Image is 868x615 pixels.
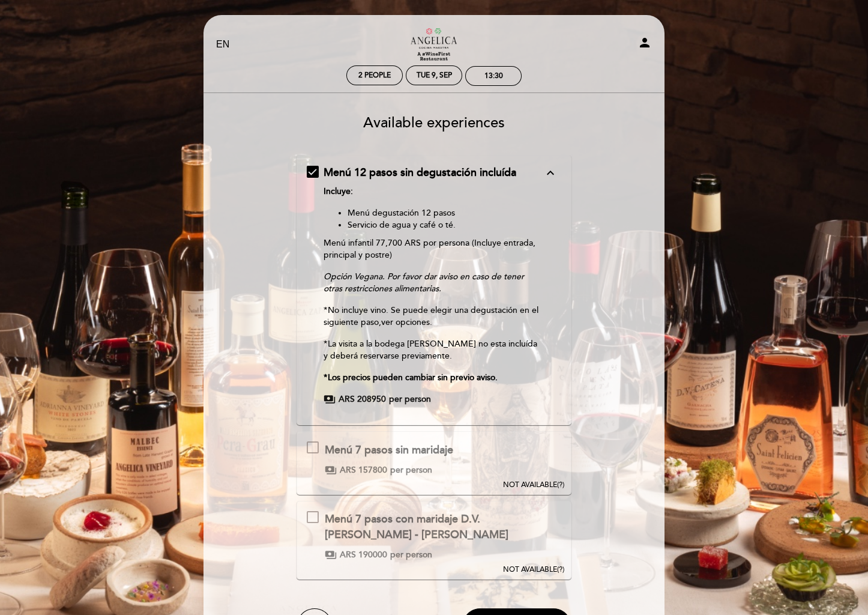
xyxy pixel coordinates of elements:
span: 2 people [358,71,391,80]
span: per person [390,549,432,561]
button: NOT AVAILABLE(?) [499,432,568,491]
div: Menú 7 pasos sin maridaje [325,443,453,458]
li: Menú degustación 12 pasos [348,207,544,219]
span: per person [389,393,431,405]
a: Restaurante [PERSON_NAME] Maestra [359,28,509,61]
div: (?) [503,480,564,490]
span: Available experiences [363,114,505,132]
span: NOT AVAILABLE [503,480,557,489]
p: Menú infantil 77,700 ARS por persona (Incluye entrada, principal y postre) [324,237,544,261]
button: expand_less [540,165,561,181]
span: payments [324,393,336,405]
i: person [637,35,652,50]
span: per person [390,464,432,476]
button: person [637,35,652,54]
span: ARS 208950 [339,393,386,405]
span: NOT AVAILABLE [503,565,557,574]
span: ARS 190000 [340,549,387,561]
button: NOT AVAILABLE(?) [499,501,568,576]
strong: Incluye: [324,186,353,196]
li: Servicio de agua y café o té. [348,219,544,231]
span: payments [325,549,337,561]
div: 13:30 [484,71,503,80]
strong: *Los precios pueden cambiar sin previo aviso. [324,372,498,383]
a: ver opciones. [381,317,432,327]
p: *No incluye vino. Se puede elegir una degustación en el siguiente paso, [324,304,544,329]
md-checkbox: Menú 12 pasos sin degustación incluída expand_more Incluye:Menú degustación 12 pasosServicio de a... [307,165,562,405]
p: *La visita a la bodega [PERSON_NAME] no esta incluída y deberá reservarse previamente. [324,338,544,362]
em: Opción Vegana. Por favor dar aviso en caso de tener otras restricciones alimentarias. [324,271,524,294]
span: ARS 157800 [340,464,387,476]
div: (?) [503,565,564,575]
div: Menú 7 pasos con maridaje D.V. [PERSON_NAME] - [PERSON_NAME] [325,512,561,542]
div: Tue 9, Sep [417,71,452,80]
span: payments [325,464,337,476]
span: Menú 12 pasos sin degustación incluída [324,166,516,179]
i: expand_less [543,166,558,180]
